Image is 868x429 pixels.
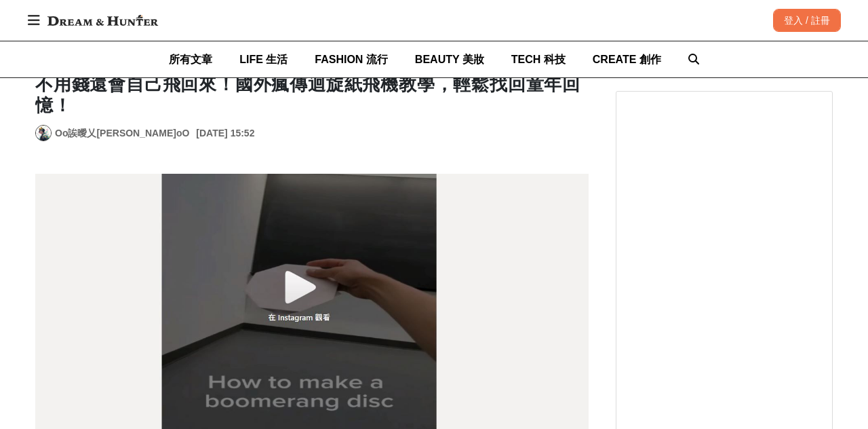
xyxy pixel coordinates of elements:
[415,54,484,65] span: BEAUTY 美妝
[593,54,661,65] span: CREATE 創作
[511,54,566,65] span: TECH 科技
[169,41,212,77] a: 所有文章
[593,41,661,77] a: CREATE 創作
[511,41,566,77] a: TECH 科技
[773,9,841,32] div: 登入 / 註冊
[35,125,52,141] a: Avatar
[35,74,589,116] h1: 不用錢還會自己飛回來！國外瘋傳迴旋紙飛機教學，輕鬆找回童年回憶！
[239,54,288,65] span: LIFE 生活
[41,8,165,33] img: Dream & Hunter
[315,41,388,77] a: FASHION 流行
[415,41,484,77] a: BEAUTY 美妝
[239,41,288,77] a: LIFE 生活
[55,126,189,141] a: Oo誒曖乂[PERSON_NAME]oO
[169,54,212,65] span: 所有文章
[36,126,51,141] img: Avatar
[196,126,254,141] div: [DATE] 15:52
[315,54,388,65] span: FASHION 流行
